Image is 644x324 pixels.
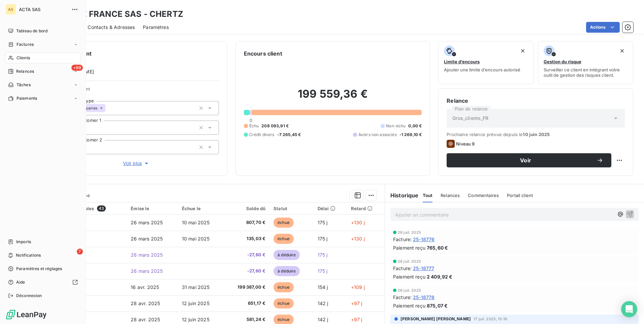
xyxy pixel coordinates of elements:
span: 12 juin 2025 [182,317,210,322]
span: 25-18778 [413,294,434,301]
span: +97 j [351,317,362,322]
span: Relances [16,68,34,74]
span: +99 [71,65,83,71]
span: Relances [441,193,460,198]
span: Commentaires [468,193,499,198]
span: à déduire [273,266,300,276]
span: Aide [16,279,25,285]
span: 10 mai 2025 [182,220,210,225]
span: Tableau de bord [16,28,47,34]
span: Niveau 9 [456,141,475,147]
span: Paiements [17,95,37,101]
div: Émise le [131,206,174,211]
span: 28 juil. 2025 [398,230,421,234]
span: 10 juin 2025 [523,132,550,137]
span: 175 j [318,220,328,225]
span: 175 j [318,236,328,241]
span: 154 j [318,284,328,290]
button: Voir [447,153,611,167]
input: Ajouter une valeur [105,105,111,111]
span: Paramètres et réglages [16,266,62,272]
span: -7 265,45 € [277,132,301,138]
span: Prochaine relance prévue depuis le [447,132,625,137]
span: 16 avr. 2025 [131,284,159,290]
span: Paiement reçu [393,302,425,309]
span: 26 mars 2025 [131,252,163,258]
span: -27,60 € [228,252,265,258]
div: Open Intercom Messenger [621,301,637,317]
button: Voir plus [54,160,219,167]
span: Clients [17,55,30,61]
span: Déconnexion [16,293,42,299]
h6: Relance [447,97,625,105]
span: échue [273,218,294,228]
div: Délai [318,206,343,211]
span: 12 juin 2025 [182,300,210,306]
div: Retard [351,206,381,211]
div: Solde dû [228,206,265,211]
h2: 199 559,36 € [244,87,422,107]
span: [PERSON_NAME] [PERSON_NAME] [400,316,471,322]
span: Portail client [507,193,533,198]
span: Crédit divers [249,132,275,138]
span: Ajouter une limite d’encours autorisé [444,67,520,72]
span: Gros_clients_FR [452,115,488,122]
span: -1 269,10 € [399,132,422,138]
span: échue [273,282,294,292]
span: Limite d’encours [444,59,480,64]
span: 208 093,91 € [261,123,289,129]
span: 28 juil. 2025 [398,259,421,263]
span: 875,07 € [427,302,448,309]
span: 43 [97,205,106,212]
span: échue [273,234,294,244]
span: à déduire [273,250,300,260]
span: +97 j [351,300,362,306]
span: 175 j [318,268,328,274]
span: Échu [249,123,259,129]
span: ACTA SAS [19,7,67,12]
span: Contacts & Adresses [88,24,135,31]
span: Voir plus [123,160,150,167]
span: 2 409,92 € [427,273,453,280]
div: Pièces comptables [52,205,123,212]
span: 25-18777 [413,265,434,272]
span: 199 387,00 € [228,284,265,291]
span: 142 j [318,300,328,306]
span: Paiement reçu [393,244,425,251]
span: 807,70 € [228,219,265,226]
span: Facture : [393,294,412,301]
span: 651,17 € [228,300,265,307]
div: Échue le [182,206,220,211]
span: Facture : [393,236,412,243]
span: Imports [16,239,31,245]
span: 10 mai 2025 [182,236,210,241]
span: Tout [423,193,433,198]
a: Aide [5,277,80,288]
h6: Informations client [41,50,219,58]
div: Statut [273,206,310,211]
span: Propriétés Client [54,86,219,96]
span: 28 juil. 2025 [398,288,421,292]
span: 581,24 € [228,316,265,323]
span: échue [273,298,294,309]
div: AS [5,4,16,15]
span: Avoirs non associés [358,132,397,138]
span: 17 juil. 2025, 15:16 [474,317,507,321]
button: Limite d’encoursAjouter une limite d’encours autorisé [438,41,534,84]
span: 0,00 € [408,123,422,129]
button: Gestion du risqueSurveiller ce client en intégrant votre outil de gestion des risques client. [538,41,633,84]
span: 25-18776 [413,236,434,243]
span: 175 j [318,252,328,258]
span: 26 mars 2025 [131,220,163,225]
span: Facture : [393,265,412,272]
span: +130 j [351,236,365,241]
span: Paramètres [143,24,169,31]
span: 7 [77,249,83,255]
span: Voir [455,158,597,163]
span: 135,03 € [228,235,265,242]
span: Surveiller ce client en intégrant votre outil de gestion des risques client. [544,67,627,78]
span: 142 j [318,317,328,322]
span: 0 [250,118,252,123]
span: 26 mars 2025 [131,268,163,274]
h3: HERTZ FRANCE SAS - CHERTZ [59,8,183,20]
